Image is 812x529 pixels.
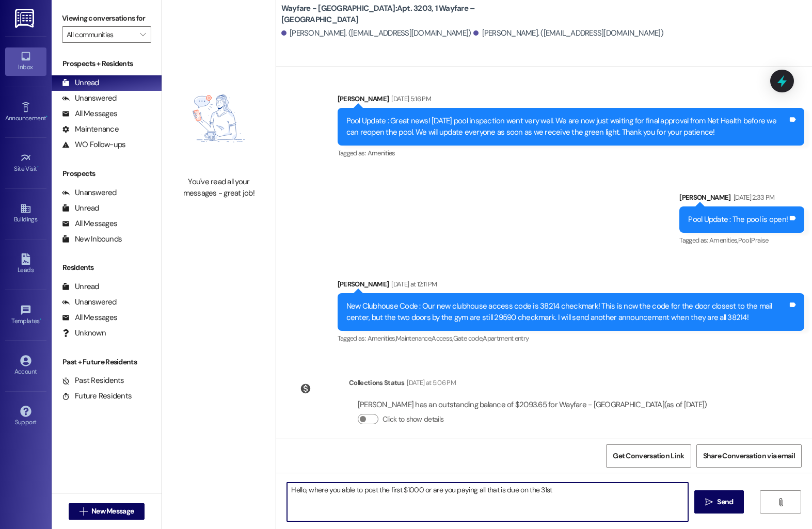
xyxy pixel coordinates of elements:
div: Pool Update : Great news! [DATE] pool inspection went very well. We are now just waiting for fina... [346,116,788,138]
span: • [37,164,39,171]
div: Unread [62,203,99,214]
i:  [140,30,146,39]
div: Tagged as: [338,331,804,346]
div: Maintenance [62,124,119,135]
div: [PERSON_NAME] [679,192,804,206]
span: Gate code , [453,334,483,343]
span: Pool , [738,236,752,245]
div: New Inbounds [62,234,122,245]
div: All Messages [62,312,117,323]
b: Wayfare - [GEOGRAPHIC_DATA]: Apt. 3203, 1 Wayfare – [GEOGRAPHIC_DATA] [281,3,488,25]
button: Get Conversation Link [606,444,691,468]
div: [PERSON_NAME]. ([EMAIL_ADDRESS][DOMAIN_NAME]) [473,28,663,39]
a: Buildings [5,200,46,228]
div: [DATE] 2:33 PM [731,192,775,203]
div: Unanswered [62,187,117,198]
div: Past + Future Residents [52,357,162,367]
div: [PERSON_NAME] [338,93,804,108]
a: Account [5,352,46,380]
div: All Messages [62,108,117,119]
div: Unknown [62,328,106,339]
div: WO Follow-ups [62,139,125,150]
span: Get Conversation Link [613,451,684,461]
div: Prospects [52,168,162,179]
span: Amenities , [709,236,738,245]
span: New Message [91,506,134,517]
div: Unanswered [62,297,117,308]
div: [PERSON_NAME]. ([EMAIL_ADDRESS][DOMAIN_NAME]) [281,28,471,39]
div: All Messages [62,218,117,229]
span: Amenities , [368,334,396,343]
a: Inbox [5,47,46,75]
label: Viewing conversations for [62,10,151,26]
a: Support [5,403,46,430]
div: Prospects + Residents [52,58,162,69]
img: empty-state [173,66,264,171]
div: Unanswered [62,93,117,104]
div: Tagged as: [338,146,804,161]
div: [PERSON_NAME] [338,279,804,293]
input: All communities [67,26,135,43]
a: Templates • [5,301,46,329]
div: [PERSON_NAME] has an outstanding balance of $2093.65 for Wayfare - [GEOGRAPHIC_DATA] (as of [DATE]) [358,399,707,410]
i:  [777,498,785,506]
label: Click to show details [383,414,443,425]
div: New Clubhouse Code : Our new clubhouse access code is 38214 checkmark! This is now the code for t... [346,301,788,323]
div: [DATE] at 5:06 PM [404,377,456,388]
i:  [79,507,87,516]
div: [DATE] at 12:11 PM [389,279,437,290]
div: Unread [62,77,99,88]
span: Send [717,496,733,507]
textarea: Hello, where you able to post the first $1000 or are you paying all that is due on the 31st [287,483,688,521]
div: Tagged as: [679,233,804,248]
span: Amenities [368,149,395,157]
span: Share Conversation via email [703,451,795,461]
span: Access , [432,334,453,343]
span: • [40,316,41,323]
span: Apartment entry [483,334,529,343]
div: Unread [62,281,99,292]
div: Collections Status [349,377,404,388]
div: Residents [52,262,162,273]
a: Site Visit • [5,149,46,177]
button: Share Conversation via email [696,444,802,468]
div: Past Residents [62,375,124,386]
div: [DATE] 5:16 PM [389,93,431,104]
i:  [705,498,713,506]
img: ResiDesk Logo [15,9,36,28]
div: Pool Update : The pool is open! [688,214,788,225]
span: Praise [751,236,768,245]
button: New Message [69,503,145,520]
span: • [46,113,47,120]
button: Send [694,490,744,514]
div: You've read all your messages - great job! [173,177,264,199]
span: Maintenance , [396,334,432,343]
a: Leads [5,250,46,278]
div: Future Residents [62,391,132,402]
